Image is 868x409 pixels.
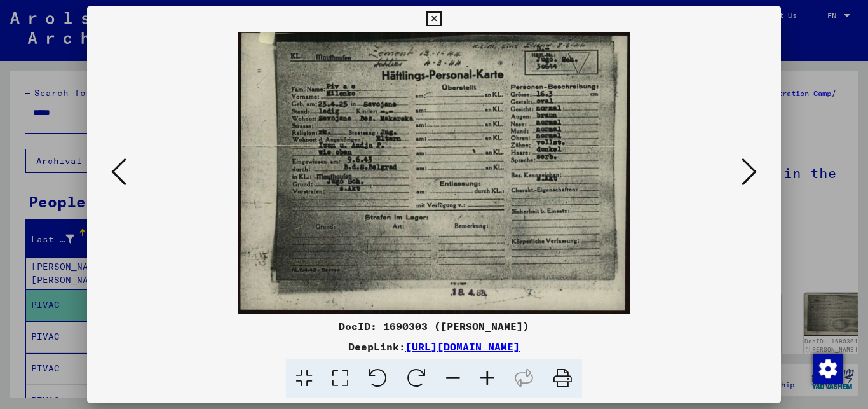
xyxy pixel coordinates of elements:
[87,319,782,334] div: DocID: 1690303 ([PERSON_NAME])
[130,32,738,314] img: 001.jpg
[812,353,843,384] div: Change consent
[405,340,520,353] a: [URL][DOMAIN_NAME]
[87,339,782,354] div: DeepLink:
[813,354,843,384] img: Change consent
